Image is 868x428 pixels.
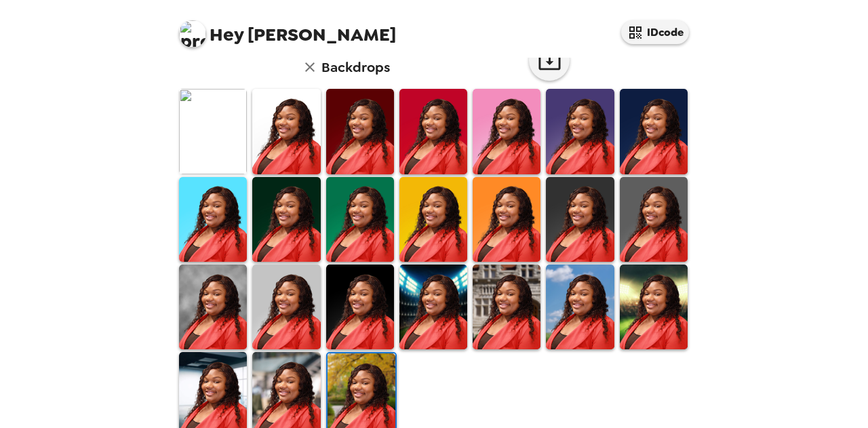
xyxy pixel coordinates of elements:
[210,22,243,47] span: Hey
[179,20,206,47] img: profile pic
[321,56,390,78] h6: Backdrops
[179,89,247,174] img: Original
[621,20,689,44] button: IDcode
[179,14,396,44] span: [PERSON_NAME]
